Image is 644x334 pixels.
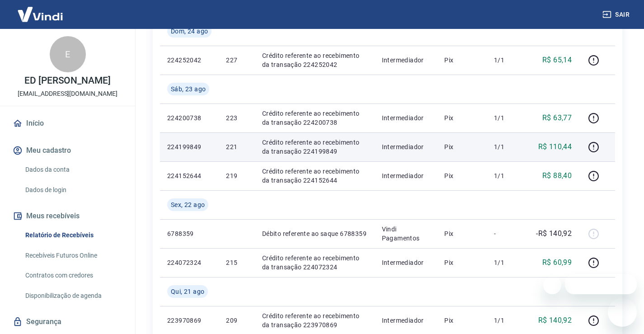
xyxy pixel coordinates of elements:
[11,206,124,226] button: Meus recebíveis
[444,171,479,180] p: Pix
[22,266,124,285] a: Contratos com credores
[262,311,367,329] p: Crédito referente ao recebimento da transação 223970869
[171,287,204,296] span: Qui, 21 ago
[167,113,212,122] p: 224200738
[536,228,572,239] p: -R$ 140,92
[565,274,637,294] iframe: Mensagem da empresa
[601,6,633,23] button: Sair
[262,138,367,156] p: Crédito referente ao recebimento da transação 224199849
[494,113,521,122] p: 1/1
[382,258,430,267] p: Intermediador
[494,258,521,267] p: 1/1
[494,56,521,65] p: 1/1
[167,171,212,180] p: 224152644
[262,51,367,69] p: Crédito referente ao recebimento da transação 224252042
[494,142,521,151] p: 1/1
[538,141,572,152] p: R$ 110,44
[542,257,572,268] p: R$ 60,99
[171,27,208,36] span: Dom, 24 ago
[22,246,124,265] a: Recebíveis Futuros Online
[11,0,70,28] img: Vindi
[542,113,572,123] p: R$ 63,77
[542,170,572,181] p: R$ 88,40
[18,89,118,99] p: [EMAIL_ADDRESS][DOMAIN_NAME]
[22,160,124,179] a: Dados da conta
[167,56,212,65] p: 224252042
[167,229,212,238] p: 6788359
[167,258,212,267] p: 224072324
[50,36,86,72] div: E
[24,76,111,85] p: ED [PERSON_NAME]
[226,171,247,180] p: 219
[22,287,124,305] a: Disponibilização de agenda
[494,316,521,325] p: 1/1
[167,316,212,325] p: 223970869
[262,167,367,185] p: Crédito referente ao recebimento da transação 224152644
[538,315,572,326] p: R$ 140,92
[444,142,479,151] p: Pix
[542,55,572,66] p: R$ 65,14
[11,312,124,332] a: Segurança
[226,142,247,151] p: 221
[226,316,247,325] p: 209
[494,171,521,180] p: 1/1
[444,229,479,238] p: Pix
[382,316,430,325] p: Intermediador
[608,298,637,327] iframe: Botão para abrir a janela de mensagens
[11,141,124,160] button: Meu cadastro
[262,109,367,127] p: Crédito referente ao recebimento da transação 224200738
[226,113,247,122] p: 223
[444,258,479,267] p: Pix
[444,113,479,122] p: Pix
[22,181,124,199] a: Dados de login
[11,113,124,133] a: Início
[543,276,561,294] iframe: Fechar mensagem
[382,225,430,243] p: Vindi Pagamentos
[444,56,479,65] p: Pix
[382,113,430,122] p: Intermediador
[22,226,124,245] a: Relatório de Recebíveis
[444,316,479,325] p: Pix
[262,229,367,238] p: Débito referente ao saque 6788359
[262,254,367,272] p: Crédito referente ao recebimento da transação 224072324
[382,56,430,65] p: Intermediador
[226,56,247,65] p: 227
[226,258,247,267] p: 215
[382,142,430,151] p: Intermediador
[171,85,206,94] span: Sáb, 23 ago
[171,200,205,209] span: Sex, 22 ago
[167,142,212,151] p: 224199849
[494,229,521,238] p: -
[382,171,430,180] p: Intermediador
